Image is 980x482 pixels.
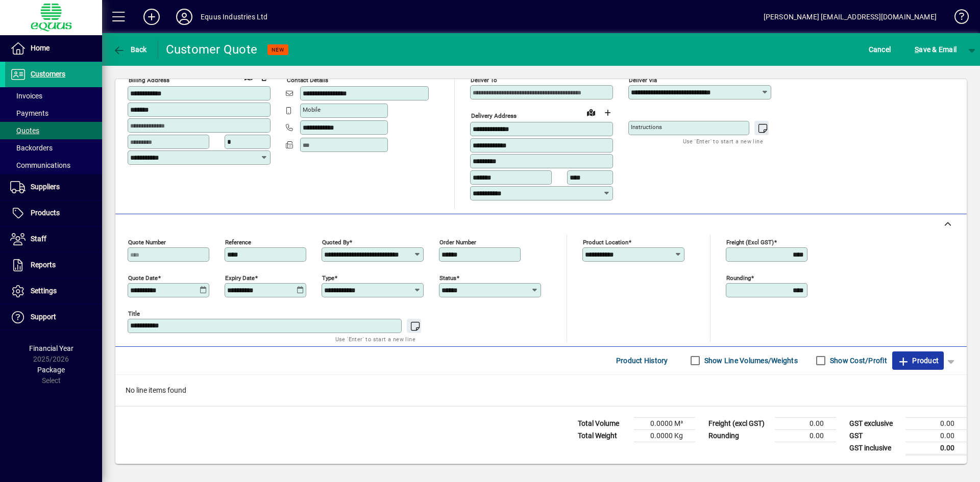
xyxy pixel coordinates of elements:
[5,278,102,304] a: Settings
[828,356,887,366] label: Show Cost/Profit
[31,313,56,321] span: Support
[128,238,166,245] mat-label: Quote number
[335,333,415,345] mat-hint: Use 'Enter' to start a new line
[5,87,102,105] a: Invoices
[168,8,201,26] button: Profile
[135,8,168,26] button: Add
[31,44,50,52] span: Home
[322,238,349,245] mat-label: Quoted by
[272,46,284,53] span: NEW
[5,200,102,226] a: Products
[10,92,42,100] span: Invoices
[616,352,668,369] span: Product History
[322,274,334,281] mat-label: Type
[166,41,258,58] div: Customer Quote
[31,261,56,269] span: Reports
[5,305,102,330] a: Support
[775,417,836,429] td: 0.00
[303,106,321,113] mat-label: Mobile
[10,126,39,135] span: Quotes
[905,429,967,442] td: 0.00
[31,183,60,191] span: Suppliers
[5,226,102,252] a: Staff
[37,366,65,374] span: Package
[612,351,672,370] button: Product History
[634,429,695,442] td: 0.0000 Kg
[5,122,102,139] a: Quotes
[905,417,967,429] td: 0.00
[257,69,273,85] button: Copy to Delivery address
[225,238,251,245] mat-label: Reference
[844,417,905,429] td: GST exclusive
[29,344,73,352] span: Financial Year
[634,417,695,429] td: 0.0000 M³
[583,238,628,245] mat-label: Product location
[897,352,939,369] span: Product
[775,429,836,442] td: 0.00
[471,77,497,84] mat-label: Deliver To
[5,105,102,122] a: Payments
[726,238,774,245] mat-label: Freight (excl GST)
[764,9,937,25] div: [PERSON_NAME] [EMAIL_ADDRESS][DOMAIN_NAME]
[240,68,257,85] a: View on map
[844,429,905,442] td: GST
[5,36,102,61] a: Home
[10,109,48,117] span: Payments
[631,123,662,131] mat-label: Instructions
[599,105,616,121] button: Choose address
[910,40,962,59] button: Save & Email
[31,235,46,243] span: Staff
[5,252,102,278] a: Reports
[31,287,57,295] span: Settings
[128,274,158,281] mat-label: Quote date
[726,274,751,281] mat-label: Rounding
[31,70,65,78] span: Customers
[629,77,657,84] mat-label: Deliver via
[110,40,150,59] button: Back
[128,310,140,317] mat-label: Title
[915,45,919,54] span: S
[703,417,775,429] td: Freight (excl GST)
[905,442,967,454] td: 0.00
[201,9,268,25] div: Equus Industries Ltd
[5,157,102,174] a: Communications
[702,356,798,366] label: Show Line Volumes/Weights
[10,144,53,152] span: Backorders
[866,40,894,59] button: Cancel
[892,351,944,370] button: Product
[573,429,634,442] td: Total Weight
[583,104,599,120] a: View on map
[703,429,775,442] td: Rounding
[10,161,70,169] span: Communications
[5,139,102,157] a: Backorders
[573,417,634,429] td: Total Volume
[915,41,957,58] span: ave & Email
[225,274,255,281] mat-label: Expiry date
[102,40,158,59] app-page-header-button: Back
[683,135,763,147] mat-hint: Use 'Enter' to start a new line
[844,442,905,454] td: GST inclusive
[439,238,476,245] mat-label: Order number
[439,274,456,281] mat-label: Status
[947,2,967,35] a: Knowledge Base
[5,174,102,200] a: Suppliers
[113,45,147,54] span: Back
[869,41,891,58] span: Cancel
[31,209,60,217] span: Products
[115,375,967,406] div: No line items found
